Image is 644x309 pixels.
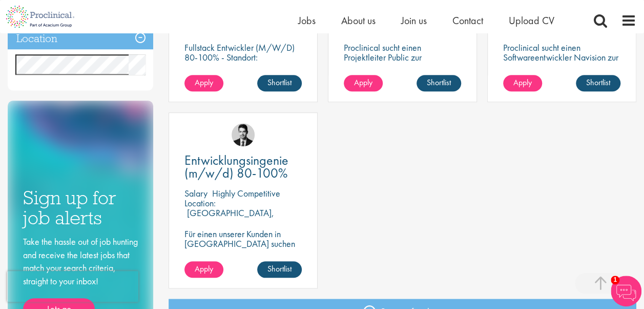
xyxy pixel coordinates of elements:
a: Apply [503,75,542,91]
span: Apply [513,77,532,88]
img: Chatbot [611,276,641,306]
span: Location: [184,197,216,209]
h3: Sign up for job alerts [23,188,138,227]
span: Apply [354,77,372,88]
a: Shortlist [257,75,302,91]
p: Proclinical sucht einen Softwareentwickler Navision zur dauerhaften Verstärkung des Teams unseres... [503,43,620,91]
p: Proclinical sucht einen Projektleiter Public zur dauerhaften Verstärkung des Teams unseres Kunden... [344,43,461,91]
p: [GEOGRAPHIC_DATA], [GEOGRAPHIC_DATA] [184,207,274,228]
span: Entwicklungsingenie (m/w/d) 80-100% [184,151,288,182]
a: Apply [184,261,223,278]
span: Apply [195,77,213,88]
a: About us [341,14,376,27]
p: Für einen unserer Kunden in [GEOGRAPHIC_DATA] suchen wir ab sofort einen Entwicklungsingenieur Ku... [184,229,302,287]
img: Thomas Wenig [232,123,255,146]
a: Apply [184,75,223,91]
p: Fullstack Entwickler (M/W/D) 80-100% - Standort: [GEOGRAPHIC_DATA], [GEOGRAPHIC_DATA] - Arbeitsze... [184,43,302,101]
a: Contact [452,14,483,27]
span: Salary [184,187,207,199]
iframe: reCAPTCHA [7,271,138,302]
a: Jobs [298,14,316,27]
span: Apply [195,263,213,274]
a: Join us [401,14,427,27]
p: Highly Competitive [212,187,280,199]
a: Upload CV [509,14,554,27]
a: Shortlist [576,75,620,91]
span: 1 [611,276,619,284]
a: Shortlist [417,75,461,91]
a: Shortlist [257,261,302,278]
a: Entwicklungsingenie (m/w/d) 80-100% [184,154,302,180]
a: Apply [344,75,383,91]
h3: Location [8,28,153,50]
